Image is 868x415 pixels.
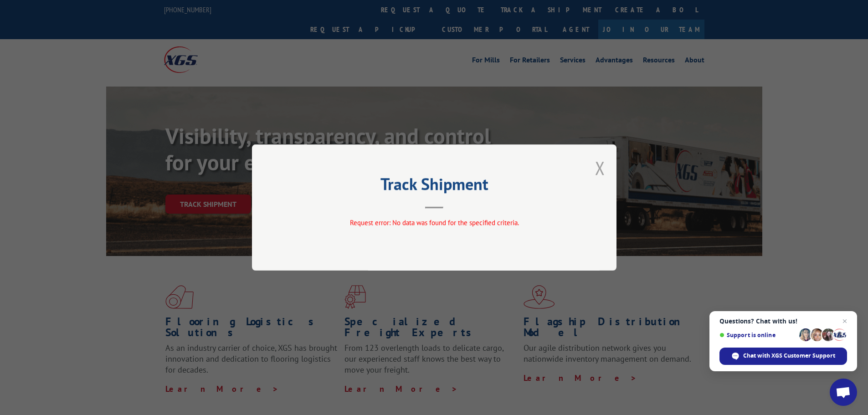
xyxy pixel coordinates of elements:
span: Close chat [839,316,850,327]
span: Request error: No data was found for the specified criteria. [349,218,519,227]
div: Chat with XGS Customer Support [719,348,847,365]
h2: Track Shipment [298,178,571,195]
button: Close modal [595,156,605,180]
span: Support is online [719,332,796,338]
div: Open chat [830,379,857,406]
span: Chat with XGS Customer Support [743,352,835,360]
span: Questions? Chat with us! [719,318,847,325]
